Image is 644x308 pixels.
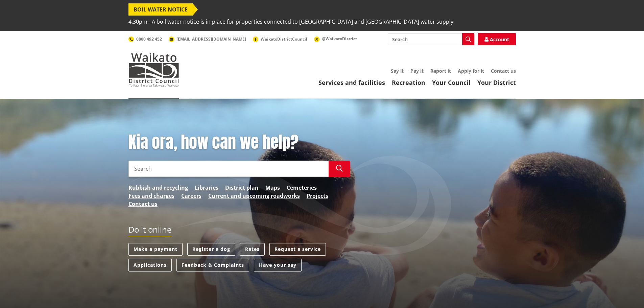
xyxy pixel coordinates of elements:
[307,192,328,200] a: Projects
[128,225,171,237] h2: Do it online
[128,243,183,256] a: Make a payment
[128,184,188,192] a: Rubbish and recycling
[128,53,179,87] img: Waikato District Council - Te Kaunihera aa Takiwaa o Waikato
[458,68,484,74] a: Apply for it
[265,184,280,192] a: Maps
[478,33,516,45] a: Account
[128,133,350,152] h1: Kia ora, how can we help?
[287,184,317,192] a: Cemeteries
[253,36,307,42] a: WaikatoDistrictCouncil
[491,68,516,74] a: Contact us
[261,36,307,42] span: WaikatoDistrictCouncil
[432,78,471,87] a: Your Council
[136,36,162,42] span: 0800 492 452
[128,161,329,177] input: Search input
[128,16,455,28] span: 4.30pm - A boil water notice is in place for properties connected to [GEOGRAPHIC_DATA] and [GEOGR...
[128,36,162,42] a: 0800 492 452
[176,36,246,42] span: [EMAIL_ADDRESS][DOMAIN_NAME]
[169,36,246,42] a: [EMAIL_ADDRESS][DOMAIN_NAME]
[392,78,425,87] a: Recreation
[391,68,404,74] a: Say it
[128,259,172,271] a: Applications
[388,33,474,45] input: Search input
[269,243,326,256] a: Request a service
[208,192,300,200] a: Current and upcoming roadworks
[314,36,357,42] a: @WaikatoDistrict
[187,243,235,256] a: Register a dog
[318,78,385,87] a: Services and facilities
[430,68,451,74] a: Report it
[128,192,174,200] a: Fees and charges
[128,3,193,16] span: BOIL WATER NOTICE
[254,259,302,271] a: Have your say
[240,243,265,256] a: Rates
[181,192,201,200] a: Careers
[128,200,158,208] a: Contact us
[225,184,259,192] a: District plan
[410,68,424,74] a: Pay it
[176,259,249,271] a: Feedback & Complaints
[195,184,218,192] a: Libraries
[477,78,516,87] a: Your District
[322,36,357,42] span: @WaikatoDistrict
